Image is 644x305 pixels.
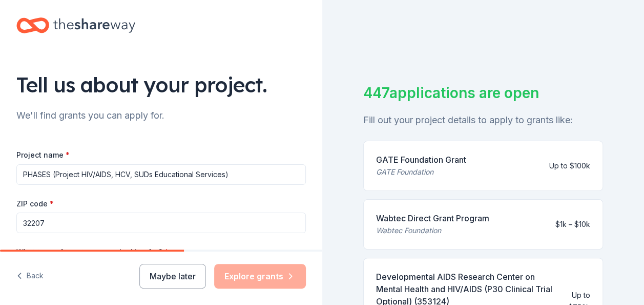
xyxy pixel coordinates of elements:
div: 447 applications are open [363,82,604,104]
div: $1k – $10k [555,218,590,231]
div: Tell us about your project. [16,70,306,99]
div: GATE Foundation Grant [376,154,466,166]
div: Fill out your project details to apply to grants like: [363,112,604,128]
div: GATE Foundation [376,166,466,178]
label: Project name [16,150,70,160]
div: Wabtec Direct Grant Program [376,212,489,224]
label: ZIP code [16,199,54,209]
div: Wabtec Foundation [376,224,489,237]
div: Up to $100k [549,160,590,172]
input: After school program [16,164,306,185]
input: 12345 (U.S. only) [16,213,306,233]
button: Maybe later [139,264,206,289]
div: We'll find grants you can apply for. [16,107,306,124]
button: Back [16,265,44,287]
label: What type of grants are you looking for? [16,247,169,257]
